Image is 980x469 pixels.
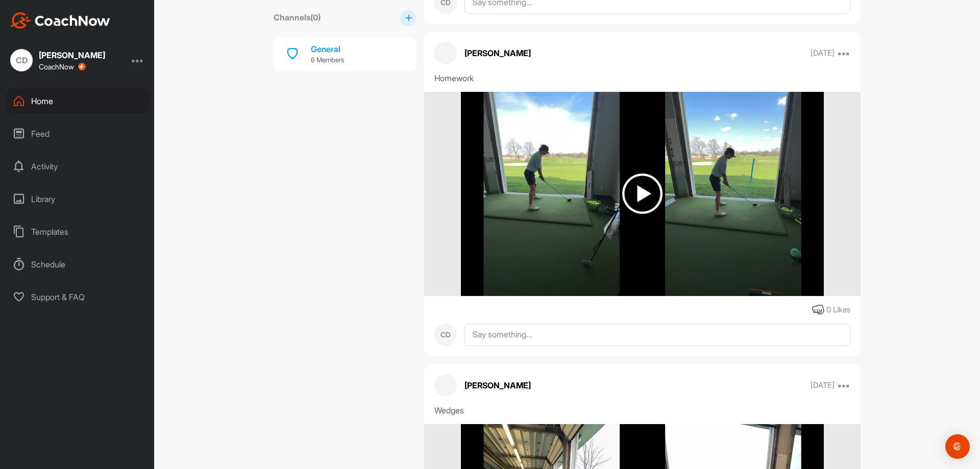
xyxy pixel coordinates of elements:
div: [PERSON_NAME] [39,51,105,59]
img: media [461,92,824,296]
p: [PERSON_NAME] [464,47,531,59]
div: Activity [6,154,150,179]
div: Templates [6,219,150,244]
div: Feed [6,121,150,146]
img: CoachNow [10,12,110,29]
div: Homework [434,72,850,84]
p: [DATE] [811,380,835,390]
label: Channels ( 0 ) [274,11,321,23]
div: Support & FAQ [6,284,150,310]
div: CoachNow [39,63,86,71]
div: 0 Likes [826,304,850,316]
img: play [622,174,663,214]
div: General [311,43,344,55]
p: [DATE] [811,48,835,58]
div: CD [434,324,457,346]
p: [PERSON_NAME] [464,379,531,391]
div: Wedges [434,404,850,416]
p: 6 Members [311,55,344,65]
div: Library [6,186,150,212]
div: Home [6,88,150,114]
div: CD [10,49,33,71]
div: Schedule [6,252,150,277]
div: Open Intercom Messenger [945,434,970,459]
